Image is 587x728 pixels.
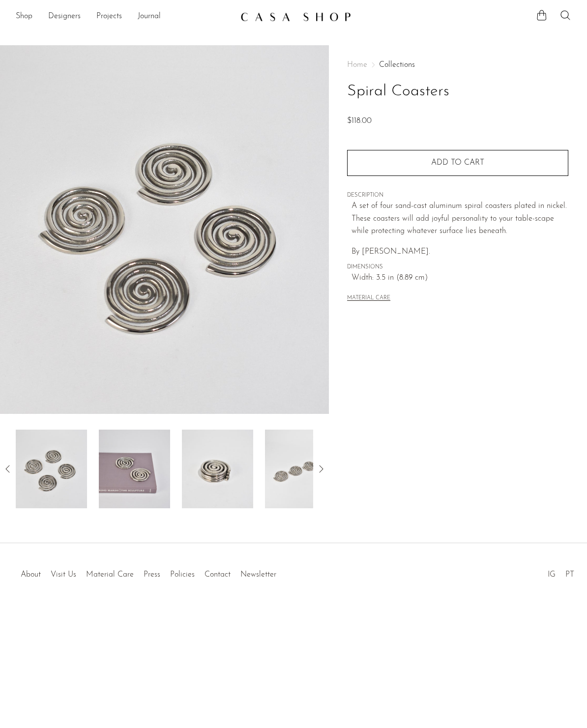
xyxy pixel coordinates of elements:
[21,571,41,579] a: About
[347,191,568,200] span: DESCRIPTION
[96,10,122,23] a: Projects
[205,571,231,579] a: Contact
[265,430,336,508] img: Spiral Coasters
[347,61,367,69] span: Home
[138,10,161,23] a: Journal
[431,159,484,167] span: Add to cart
[86,571,134,579] a: Material Care
[16,430,87,508] img: Spiral Coasters
[170,571,195,579] a: Policies
[565,571,574,579] a: PT
[347,263,568,272] span: DIMENSIONS
[347,79,568,104] h1: Spiral Coasters
[352,248,430,256] span: By [PERSON_NAME].
[16,8,233,25] nav: Desktop navigation
[99,430,170,508] img: Spiral Coasters
[543,563,579,582] ul: Social Medias
[144,571,160,579] a: Press
[347,150,568,175] button: Add to cart
[16,8,233,25] ul: NEW HEADER MENU
[347,295,390,302] button: MATERIAL CARE
[347,117,372,125] span: $118.00
[548,571,556,579] a: IG
[48,10,81,23] a: Designers
[379,61,415,69] a: Collections
[347,61,568,69] nav: Breadcrumbs
[182,430,253,508] img: Spiral Coasters
[16,563,281,582] ul: Quick links
[16,10,32,23] a: Shop
[352,202,567,235] span: A set of four sand-cast aluminum spiral coasters plated in nickel. These coasters will add joyful...
[51,571,76,579] a: Visit Us
[352,272,568,285] span: Width: 3.5 in (8.89 cm)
